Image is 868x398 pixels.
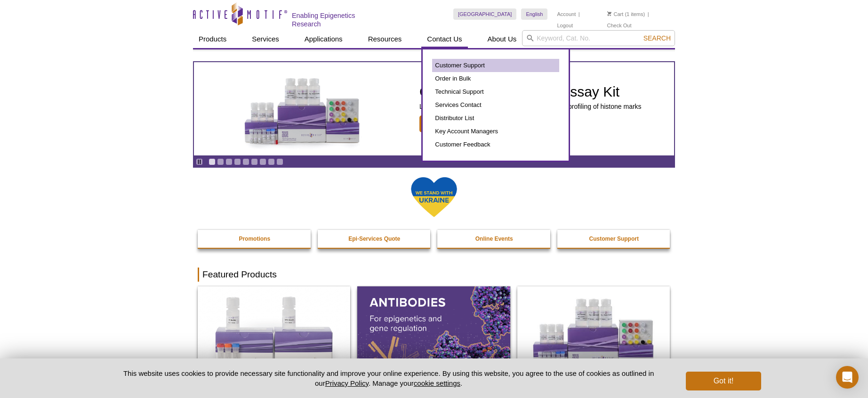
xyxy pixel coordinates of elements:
[198,230,312,248] a: Promotions
[419,85,642,99] h2: CUT&Tag-IT Express Assay Kit
[482,30,522,48] a: About Us
[246,30,285,48] a: Services
[557,22,573,29] a: Logout
[410,176,458,218] img: We Stand With Ukraine
[607,11,624,17] a: Cart
[432,112,559,125] a: Distributor List
[421,30,467,48] a: Contact Us
[107,368,670,388] p: This website uses cookies to provide necessary site functionality and improve your online experie...
[251,158,258,165] a: Go to slide 6
[557,230,671,248] a: Customer Support
[432,138,559,151] a: Customer Feedback
[209,158,216,165] a: Go to slide 1
[517,286,670,379] img: CUT&Tag-IT® Express Assay Kit
[198,268,670,282] h2: Featured Products
[276,158,283,165] a: Go to slide 9
[318,230,432,248] a: Epi-Services Quote
[198,286,350,379] img: DNA Library Prep Kit for Illumina
[217,158,224,165] a: Go to slide 2
[193,30,232,48] a: Products
[432,59,559,72] a: Customer Support
[325,379,369,387] a: Privacy Policy
[196,158,203,165] a: Toggle autoplay
[419,102,642,111] p: Less variable and higher-throughput genome-wide profiling of histone marks
[836,366,859,389] div: Open Intercom Messenger
[453,8,517,20] a: [GEOGRAPHIC_DATA]
[607,22,632,29] a: Check Out
[589,236,639,242] strong: Customer Support
[641,34,674,42] button: Search
[643,34,671,42] span: Search
[648,8,649,20] li: |
[348,236,400,242] strong: Epi-Services Quote
[432,98,559,112] a: Services Contact
[194,62,674,155] a: CUT&Tag-IT Express Assay Kit CUT&Tag-IT®Express Assay Kit Less variable and higher-throughput gen...
[225,158,233,165] a: Go to slide 3
[239,236,270,242] strong: Promotions
[362,30,408,48] a: Resources
[475,236,513,242] strong: Online Events
[225,57,380,161] img: CUT&Tag-IT Express Assay Kit
[432,85,559,98] a: Technical Support
[242,158,249,165] a: Go to slide 5
[607,11,611,16] img: Your Cart
[292,11,385,28] h2: Enabling Epigenetics Research
[557,11,576,17] a: Account
[419,115,474,132] span: Learn More
[268,158,275,165] a: Go to slide 8
[579,8,580,20] li: |
[432,72,559,85] a: Order in Bulk
[414,379,460,387] button: cookie settings
[522,30,675,46] input: Keyword, Cat. No.
[299,30,348,48] a: Applications
[437,230,551,248] a: Online Events
[259,158,266,165] a: Go to slide 7
[234,158,241,165] a: Go to slide 4
[521,8,547,20] a: English
[686,372,761,390] button: Got it!
[194,62,674,155] article: CUT&Tag-IT Express Assay Kit
[357,286,510,379] img: All Antibodies
[607,8,645,20] li: (1 items)
[432,125,559,138] a: Key Account Managers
